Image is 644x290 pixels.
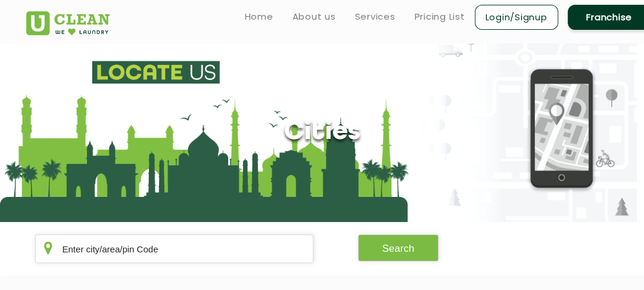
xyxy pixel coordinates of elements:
[26,11,110,35] img: UClean Laundry and Dry Cleaning
[245,10,273,24] a: Home
[358,235,439,261] button: Search
[415,10,465,24] a: Pricing List
[355,10,396,24] a: Services
[293,10,336,24] a: About us
[284,118,360,148] h1: Cities
[475,5,558,30] a: Login/Signup
[35,235,313,263] input: Enter city/area/pin Code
